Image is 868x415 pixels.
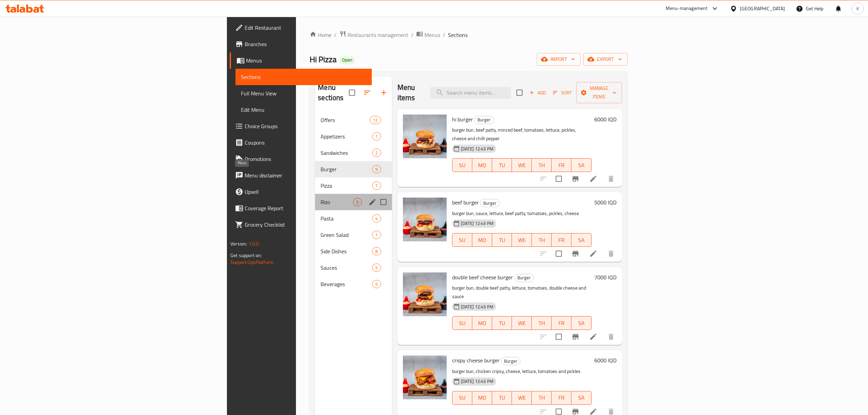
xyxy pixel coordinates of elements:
[372,281,380,287] span: 5
[452,367,592,376] p: burger bun, chicken cripsy, cheese, lettuce, tomatoes and pickles
[443,31,445,39] li: /
[321,247,372,255] span: Side Dishes
[315,259,392,276] div: Sauces5
[372,182,381,190] div: items
[534,393,549,403] span: TH
[583,53,627,66] button: export
[532,233,552,247] button: TH
[492,391,512,405] button: TU
[245,24,366,32] span: Edit Restaurant
[315,243,392,259] div: Side Dishes8
[552,246,566,261] span: Select to update
[571,316,591,330] button: SA
[310,30,627,39] nav: breadcrumb
[594,272,616,282] h6: 7000 IQD
[241,106,366,114] span: Edit Menu
[321,116,370,124] div: Offers
[315,109,392,295] nav: Menu sections
[740,5,785,12] div: [GEOGRAPHIC_DATA]
[576,82,622,103] button: Manage items
[452,114,473,124] span: hi burger
[537,53,581,66] button: import
[574,235,588,245] span: SA
[603,329,619,345] button: delete
[455,318,470,328] span: SU
[245,171,366,179] span: Menu disclaimer
[474,116,494,124] div: Burger
[315,177,392,194] div: Pizza7
[589,250,597,258] a: Edit menu item
[321,214,372,223] span: Pasta
[321,165,372,173] span: Burger
[321,132,372,140] div: Appetizers
[495,393,509,403] span: TU
[353,199,361,205] span: 3
[372,280,381,288] div: items
[552,172,566,186] span: Select to update
[512,316,532,330] button: WE
[230,258,274,267] a: Support.OpsPlatform
[397,82,422,103] h2: Menu items
[495,160,509,170] span: TU
[372,248,380,255] span: 8
[515,393,529,403] span: WE
[512,158,532,172] button: WE
[472,158,492,172] button: MO
[348,31,408,39] span: Restaurants management
[245,138,366,147] span: Coupons
[372,247,381,255] div: items
[534,318,549,328] span: TH
[230,251,262,260] span: Get support on:
[475,116,493,124] span: Burger
[372,165,381,173] div: items
[372,133,380,140] span: 1
[452,197,479,207] span: beef burger
[370,117,380,123] span: 12
[353,198,362,206] div: items
[315,210,392,227] div: Pasta4
[594,198,616,207] h6: 5000 IQD
[458,220,496,227] span: [DATE] 12:43 PM
[376,84,392,101] button: Add section
[321,231,372,239] div: Green Salad
[403,356,447,399] img: crispy cheese burger
[492,158,512,172] button: TU
[594,356,616,365] h6: 6000 IQD
[589,55,622,64] span: export
[367,197,378,207] button: edit
[574,160,588,170] span: SA
[241,73,366,81] span: Sections
[230,19,372,36] a: Edit Restaurant
[372,215,380,222] span: 4
[501,357,520,365] span: Burger
[452,355,500,365] span: crispy cheese burger
[241,89,366,97] span: Full Menu View
[230,151,372,167] a: Promotions
[321,149,372,157] span: Sandwiches
[315,227,392,243] div: Green Salad1
[567,171,584,187] button: Branch-specific-item
[235,69,372,85] a: Sections
[582,84,616,101] span: Manage items
[514,274,534,282] div: Burger
[372,132,381,140] div: items
[403,272,447,316] img: double beef cheese burger
[416,30,440,39] a: Menus
[315,145,392,161] div: Sandwiches2
[230,52,372,69] a: Menus
[424,31,440,39] span: Menus
[567,245,584,262] button: Branch-specific-item
[495,235,509,245] span: TU
[554,393,569,403] span: FR
[315,276,392,292] div: Beverages5
[512,391,532,405] button: WE
[532,158,552,172] button: TH
[553,89,572,97] span: Sort
[512,85,527,100] span: Select section
[321,264,372,272] span: Sauces
[321,280,372,288] div: Beverages
[515,235,529,245] span: WE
